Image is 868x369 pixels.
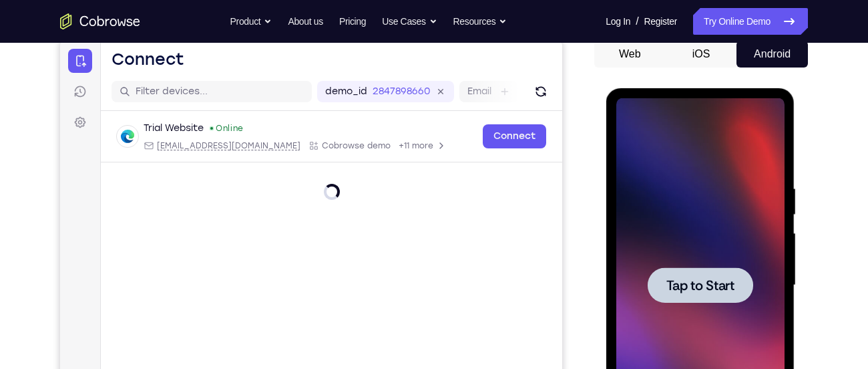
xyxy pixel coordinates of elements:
[75,44,244,57] input: Filter devices...
[594,41,666,68] button: Web
[248,100,331,110] div: App
[149,82,184,93] div: Online
[60,13,140,29] a: Go to the home page
[262,100,331,110] span: Cobrowse demo
[41,70,502,122] div: Open device details
[407,44,431,57] label: Email
[288,8,322,35] a: About us
[693,8,808,35] a: Try Online Demo
[423,84,486,108] a: Connect
[97,100,240,110] span: web@example.com
[470,40,491,61] button: Refresh
[453,8,507,35] button: Resources
[382,8,437,35] button: Use Cases
[60,191,128,204] span: Tap to Start
[339,8,366,35] a: Pricing
[83,81,144,94] div: Trial Website
[736,41,808,68] button: Android
[636,13,638,29] span: /
[644,8,677,35] a: Register
[150,86,153,89] div: New devices found.
[606,8,630,35] a: Log In
[230,8,272,35] button: Product
[41,179,147,215] button: Tap to Start
[265,44,307,57] label: demo_id
[666,41,737,68] button: iOS
[83,100,240,110] div: Email
[339,100,373,110] span: +11 more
